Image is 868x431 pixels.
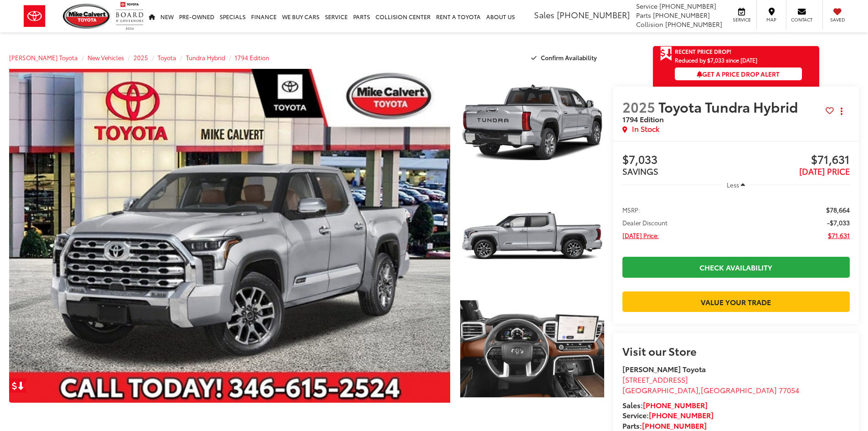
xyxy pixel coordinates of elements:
span: Map [761,16,781,23]
button: Actions [834,103,850,119]
span: -$7,033 [827,218,850,227]
strong: Sales: [622,400,708,410]
span: [PHONE_NUMBER] [665,20,722,29]
span: In Stock [632,124,659,134]
button: Confirm Availability [526,50,604,66]
span: Less [727,181,739,189]
span: [GEOGRAPHIC_DATA] [622,384,699,395]
strong: Service: [622,410,714,420]
img: 2025 Toyota Tundra Hybrid 1794 Edition [458,68,605,178]
a: Get Price Drop Alert [9,378,27,393]
a: Check Availability [622,257,850,277]
span: $7,033 [622,153,736,167]
span: dropdown dots [841,108,842,115]
span: $71,631 [828,231,850,240]
span: Get Price Drop Alert [660,46,672,62]
a: [STREET_ADDRESS] [GEOGRAPHIC_DATA],[GEOGRAPHIC_DATA] 77054 [622,374,799,395]
span: Recent Price Drop! [675,47,731,55]
span: [GEOGRAPHIC_DATA] [701,384,777,395]
a: [PHONE_NUMBER] [643,400,708,410]
span: Collision [636,20,663,29]
img: 2025 Toyota Tundra Hybrid 1794 Edition [458,294,605,404]
img: 2025 Toyota Tundra Hybrid 1794 Edition [458,181,605,291]
span: 77054 [779,384,799,395]
span: $78,664 [826,205,850,214]
span: Confirm Availability [541,53,597,62]
span: Contact [791,16,812,23]
a: Toyota [158,53,176,62]
span: Saved [827,16,847,23]
img: 2025 Toyota Tundra Hybrid 1794 Edition [5,67,454,405]
span: Service [636,1,657,10]
strong: [PERSON_NAME] Toyota [622,363,706,374]
a: Get Price Drop Alert Recent Price Drop! [653,46,819,57]
span: [PHONE_NUMBER] [653,10,710,20]
span: [PHONE_NUMBER] [557,9,630,21]
span: [PHONE_NUMBER] [659,1,716,10]
span: $71,631 [736,153,850,167]
span: , [622,384,799,395]
a: Expand Photo 0 [9,69,450,403]
span: [STREET_ADDRESS] [622,374,688,384]
span: Sales [534,9,555,21]
span: 2025 [622,97,655,116]
a: [PHONE_NUMBER] [642,420,707,431]
span: Service [731,16,752,23]
span: Toyota Tundra Hybrid [658,97,801,116]
a: 1794 Edition [235,53,269,62]
button: Less [722,177,750,193]
span: Reduced by $7,033 since [DATE] [675,57,802,63]
a: Expand Photo 3 [460,295,604,403]
img: Mike Calvert Toyota [63,4,111,29]
a: Value Your Trade [622,291,850,312]
strong: Parts: [622,420,707,431]
span: Get a Price Drop Alert [697,69,780,78]
span: Parts [636,10,651,20]
a: [PERSON_NAME] Toyota [9,53,78,62]
a: Expand Photo 1 [460,69,604,177]
span: MSRP: [622,205,640,214]
a: New Vehicles [87,53,124,62]
span: 1794 Edition [622,114,664,124]
span: [DATE] PRICE [799,165,850,177]
span: Dealer Discount [622,218,668,227]
a: [PHONE_NUMBER] [649,410,714,420]
span: SAVINGS [622,165,658,177]
a: Tundra Hybrid [186,53,225,62]
a: 2025 [134,53,148,62]
a: Expand Photo 2 [460,182,604,290]
h2: Visit our Store [622,345,850,357]
span: [DATE] Price: [622,231,659,240]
